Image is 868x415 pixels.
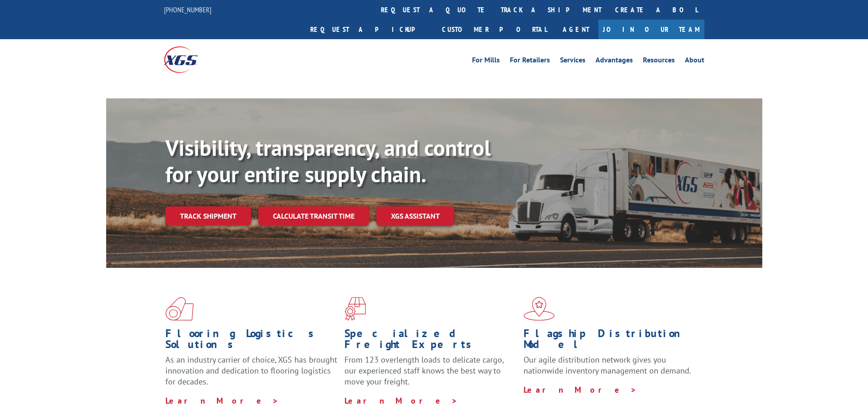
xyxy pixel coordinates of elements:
[524,384,637,395] a: Learn More >
[510,56,550,67] a: For Retailers
[524,297,555,321] img: xgs-icon-flagship-distribution-model-red
[258,206,369,226] a: Calculate transit time
[165,206,251,225] a: Track shipment
[685,56,704,67] a: About
[165,395,279,406] a: Learn More >
[524,328,696,354] h1: Flagship Distribution Model
[165,297,194,321] img: xgs-icon-total-supply-chain-intelligence-red
[554,20,598,39] a: Agent
[344,395,458,406] a: Learn More >
[643,56,675,67] a: Resources
[524,354,691,376] span: Our agile distribution network gives you nationwide inventory management on demand.
[344,297,366,321] img: xgs-icon-focused-on-flooring-red
[376,206,454,226] a: XGS ASSISTANT
[165,328,338,354] h1: Flooring Logistics Solutions
[435,20,554,39] a: Customer Portal
[303,20,435,39] a: Request a pickup
[344,354,517,395] p: From 123 overlength loads to delicate cargo, our experienced staff knows the best way to move you...
[560,56,586,67] a: Services
[164,5,211,14] a: [PHONE_NUMBER]
[165,133,491,188] b: Visibility, transparency, and control for your entire supply chain.
[165,354,337,387] span: As an industry carrier of choice, XGS has brought innovation and dedication to flooring logistics...
[598,20,704,39] a: Join Our Team
[344,328,517,354] h1: Specialized Freight Experts
[596,56,633,67] a: Advantages
[472,56,500,67] a: For Mills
